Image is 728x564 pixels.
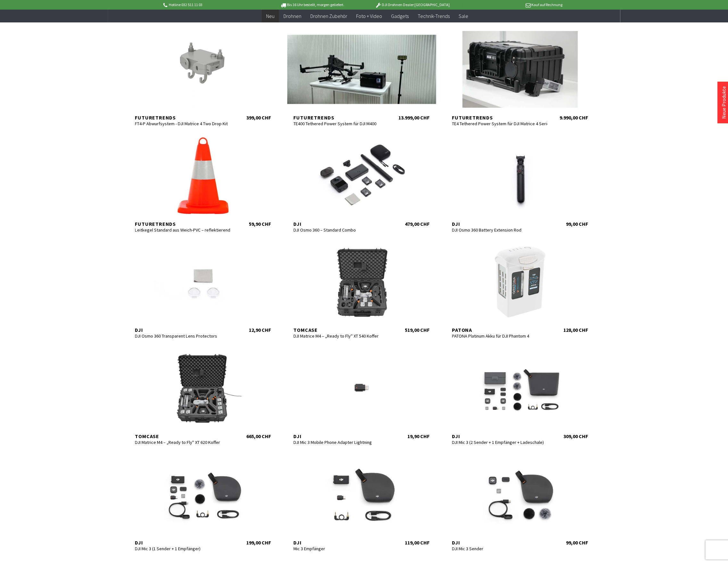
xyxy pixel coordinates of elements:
a: DJI DJI Mic 3 Mobile Phone Adapter Lightning 19,90 CHF [287,350,436,440]
div: 99,00 CHF [566,540,588,546]
div: Futuretrends [135,221,231,227]
div: 665,00 CHF [247,433,271,440]
div: DJI Mic 3 Sender [452,546,548,552]
a: DJI DJI Osmo 360 – Standard Combo 479,00 CHF [287,137,436,227]
div: Patona [452,327,548,333]
div: DJI Matrice M4 – „Ready to Fly" XT 620 Koffer [135,440,231,445]
div: 13.999,00 CHF [399,114,430,121]
p: Bis 16 Uhr bestellt, morgen geliefert. [262,1,362,9]
div: DJI [294,433,389,440]
div: 19,90 CHF [408,433,430,440]
span: Gadgets [391,13,409,19]
div: TomCase [135,433,231,440]
div: 399,00 CHF [247,114,271,121]
div: DJI [135,540,231,546]
a: Futuretrends FT4-P Abwurfsystem - DJI Matrice 4 Two Drop Kit 399,00 CHF [129,31,278,121]
a: DJI DJI Mic 3 Sender 99,00 CHF [446,456,595,546]
a: Foto + Video [352,10,387,23]
a: TomCase DJI Matrice M4 – „Ready to Fly" XT 620 Koffer 665,00 CHF [129,350,278,440]
p: Kauf auf Rechnung [462,1,562,9]
div: Futuretrends [452,114,548,121]
div: 479,00 CHF [405,221,430,227]
div: DJI Osmo 360 – Standard Combo [294,227,389,233]
p: DJI Drohnen Dealer [GEOGRAPHIC_DATA] [363,1,462,9]
div: Leitkegel Standard aus Weich-PVC – reflektierend [135,227,231,233]
a: DJI DJI Osmo 360 Transparent Lens Protectors 12,90 CHF [129,244,278,333]
span: Sale [459,13,469,19]
div: 128,00 CHF [564,327,588,333]
div: DJI Mic 3 (2 Sender + 1 Empfänger + Ladeschale) [452,440,548,445]
div: 9.990,00 CHF [560,114,588,121]
span: Drohnen Zubehör [310,13,348,19]
div: DJI [452,221,548,227]
div: DJI [135,327,231,333]
div: PATONA Platinum Akku für DJI Phantom 4 [452,333,548,339]
div: 59,90 CHF [249,221,271,227]
div: Futuretrends [135,114,231,121]
div: DJI Mic 3 (1 Sender + 1 Empfänger) [135,546,231,552]
div: DJI [452,433,548,440]
p: Hotline 032 511 11 03 [162,1,262,9]
a: Gadgets [387,10,413,23]
div: TE4 Tethered Power System für DJI Matrice 4 Serie [452,121,548,127]
span: Drohnen [283,13,301,19]
div: DJI Mic 3 Mobile Phone Adapter Lightning [294,440,389,445]
div: 12,90 CHF [249,327,271,333]
div: TE400 Tethered Power System für DJI M400 [294,121,389,127]
span: Foto + Video [356,13,382,19]
a: TomCase DJI Matrice M4 – „Ready to Fly" XT 540 Koffer 519,00 CHF [287,244,436,333]
div: DJI [452,540,548,546]
div: FT4-P Abwurfsystem - DJI Matrice 4 Two Drop Kit [135,121,231,127]
div: Futuretrends [294,114,389,121]
span: Neu [266,13,274,19]
div: DJI Matrice M4 – „Ready to Fly" XT 540 Koffer [294,333,389,339]
div: Mic 3 Empfänger [294,546,389,552]
a: Patona PATONA Platinum Akku für DJI Phantom 4 128,00 CHF [446,244,595,333]
a: Neu [262,10,279,23]
div: DJI Osmo 360 Battery Extension Rod [452,227,548,233]
a: DJI Mic 3 Empfänger 119,00 CHF [287,456,436,546]
div: 119,00 CHF [405,540,430,546]
a: DJI DJI Mic 3 (1 Sender + 1 Empfänger) 199,00 CHF [129,456,278,546]
div: DJI [294,221,389,227]
a: Futuretrends Leitkegel Standard aus Weich-PVC – reflektierend 59,90 CHF [129,137,278,227]
a: Technik-Trends [413,10,454,23]
div: DJI [294,540,389,546]
a: Futuretrends TE400 Tethered Power System für DJI M400 13.999,00 CHF [287,31,436,121]
span: Technik-Trends [418,13,450,19]
div: 199,00 CHF [247,540,271,546]
div: 519,00 CHF [405,327,430,333]
a: Drohnen Zubehör [306,10,352,23]
a: DJI DJI Mic 3 (2 Sender + 1 Empfänger + Ladeschale) 309,00 CHF [446,350,595,440]
div: DJI Osmo 360 Transparent Lens Protectors [135,333,231,339]
a: Neue Produkte [721,86,727,119]
a: Drohnen [279,10,306,23]
a: Futuretrends TE4 Tethered Power System für DJI Matrice 4 Serie 9.990,00 CHF [446,31,595,121]
a: DJI DJI Osmo 360 Battery Extension Rod 99,00 CHF [446,137,595,227]
div: 309,00 CHF [564,433,588,440]
a: Sale [454,10,473,23]
div: TomCase [294,327,389,333]
div: 99,00 CHF [566,221,588,227]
